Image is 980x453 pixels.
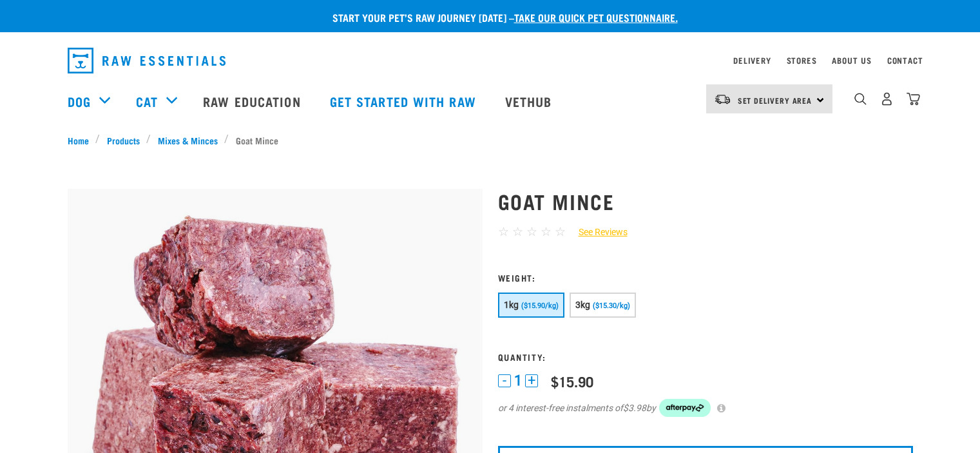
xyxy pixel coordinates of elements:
a: About Us [832,58,871,63]
div: or 4 interest-free instalments of by [498,399,913,417]
span: ☆ [555,224,566,239]
img: home-icon-1@2x.png [854,93,867,105]
span: 1kg [504,300,519,310]
a: Home [68,133,96,147]
img: Afterpay [659,399,711,417]
button: 3kg ($15.30/kg) [570,293,636,318]
span: ☆ [541,224,552,239]
h3: Quantity: [498,352,913,361]
div: $15.90 [551,373,593,389]
img: van-moving.png [714,93,731,105]
span: Set Delivery Area [738,98,812,102]
h3: Weight: [498,273,913,282]
img: home-icon@2x.png [907,92,920,106]
a: Get started with Raw [317,75,492,127]
nav: dropdown navigation [57,43,923,79]
a: Vethub [492,75,568,127]
span: ☆ [498,224,509,239]
img: Raw Essentials Logo [68,48,226,73]
span: 3kg [575,300,591,310]
nav: breadcrumbs [68,133,913,147]
button: + [525,374,538,387]
a: Cat [136,92,158,111]
a: See Reviews [566,226,628,239]
span: 1 [514,374,522,387]
a: Dog [68,92,91,111]
span: ($15.90/kg) [521,302,559,310]
h1: Goat Mince [498,189,913,213]
a: Contact [887,58,923,63]
a: Delivery [733,58,771,63]
span: $3.98 [623,401,646,415]
span: ($15.30/kg) [593,302,630,310]
a: Raw Education [190,75,316,127]
span: ☆ [512,224,523,239]
a: Products [100,133,146,147]
a: Stores [787,58,817,63]
button: 1kg ($15.90/kg) [498,293,564,318]
a: take our quick pet questionnaire. [514,14,678,20]
span: ☆ [526,224,537,239]
img: user.png [880,92,894,106]
button: - [498,374,511,387]
a: Mixes & Minces [151,133,224,147]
